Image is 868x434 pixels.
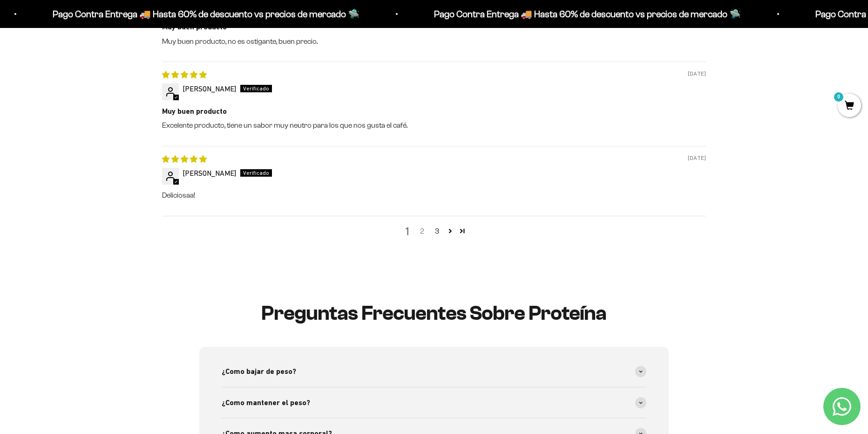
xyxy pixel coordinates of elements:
[688,154,706,162] span: [DATE]
[11,121,193,138] div: Comparativa con otros productos similares
[31,140,192,156] input: Otra (por favor especifica)
[162,190,706,200] p: Deliciosaa!
[11,15,193,57] p: Para decidirte a comprar este suplemento, ¿qué información específica sobre su pureza, origen o c...
[183,84,236,93] span: [PERSON_NAME]
[444,225,456,237] a: Page 2
[222,387,646,418] summary: ¿Como mantener el peso?
[53,7,359,21] p: Pago Contra Entrega 🚚 Hasta 60% de descuento vs precios de mercado 🛸
[838,101,861,111] a: 0
[11,103,193,119] div: Certificaciones de calidad
[162,70,207,79] span: 5 star review
[183,169,236,177] span: [PERSON_NAME]
[429,226,444,237] a: Page 3
[414,226,429,237] a: Page 2
[162,36,706,47] p: Muy buen producto, no es ostigante, buen precio.
[11,84,193,100] div: País de origen de ingredientes
[434,7,741,21] p: Pago Contra Entrega 🚚 Hasta 60% de descuento vs precios de mercado 🛸
[222,365,296,378] span: ¿Como bajar de peso?
[152,161,193,177] button: Enviar
[688,69,706,78] span: [DATE]
[456,225,468,237] a: Page 27
[162,120,706,131] p: Excelente producto, tiene un sabor muy neutro para los que nos gusta el café.
[11,65,193,82] div: Detalles sobre ingredientes "limpios"
[153,161,192,177] span: Enviar
[833,91,844,103] mark: 0
[162,155,207,163] span: 5 star review
[199,302,669,324] h2: Preguntas Frecuentes Sobre Proteína
[222,356,646,387] summary: ¿Como bajar de peso?
[162,106,706,117] b: Muy buen producto
[222,397,310,409] span: ¿Como mantener el peso?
